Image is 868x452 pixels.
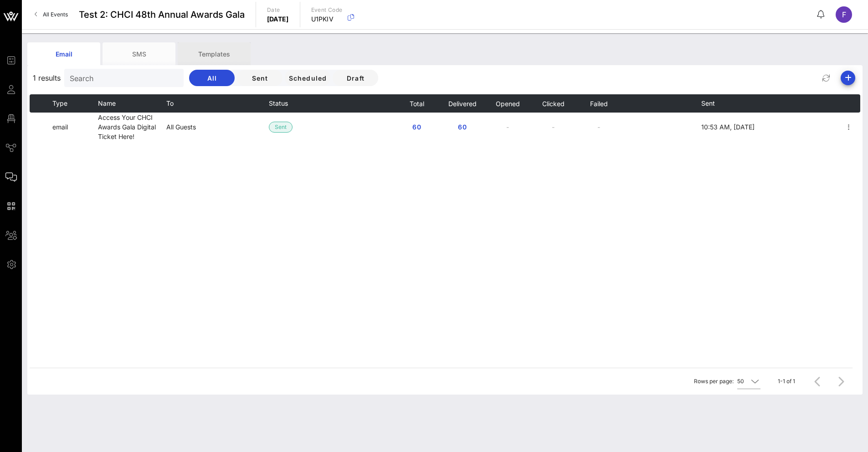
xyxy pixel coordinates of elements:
div: SMS [103,42,175,65]
span: 60 [455,123,469,131]
span: 60 [409,123,424,131]
span: 10:53 AM, [DATE] [701,123,755,131]
span: Opened [495,100,520,108]
div: 1-1 of 1 [778,377,795,385]
button: 60 [447,119,477,135]
a: All Events [29,7,73,22]
th: Total [394,94,439,113]
span: All [196,74,227,82]
button: All [189,70,235,86]
span: F [842,10,846,19]
span: Clicked [542,100,565,108]
button: Opened [495,94,520,113]
span: All Events [43,11,68,18]
span: 1 results [33,72,61,83]
th: Opened [485,94,530,113]
span: Type [52,99,67,107]
td: Access Your CHCI Awards Gala Digital Ticket Here! [98,113,166,141]
span: Sent [244,74,275,82]
button: Delivered [448,94,477,113]
td: email [52,113,98,141]
span: Sent [701,99,715,107]
div: 50Rows per page: [737,374,760,389]
button: Total [409,94,424,113]
span: Status [269,99,288,107]
p: [DATE] [267,15,289,24]
button: Failed [590,94,608,113]
p: Date [267,5,289,15]
span: Scheduled [288,74,327,82]
th: Failed [576,94,621,113]
th: Delivered [439,94,485,113]
span: Sent [275,122,287,132]
th: Sent [701,94,758,113]
th: Name [98,94,166,113]
td: All Guests [166,113,269,141]
button: Clicked [542,94,565,113]
span: Delivered [448,100,477,108]
div: 50 [737,377,744,385]
th: Clicked [530,94,576,113]
span: Total [409,100,424,108]
th: Status [269,94,314,113]
p: Event Code [311,5,343,15]
div: Email [27,42,100,65]
p: U1PKIV [311,15,343,24]
span: To [166,99,174,107]
div: Templates [178,42,251,65]
th: Type [52,94,98,113]
button: Scheduled [285,70,330,86]
button: Draft [333,70,378,86]
th: To [166,94,269,113]
span: Test 2: CHCI 48th Annual Awards Gala [79,8,245,21]
button: 60 [402,119,431,135]
button: Sent [237,70,282,86]
span: Name [98,99,116,107]
div: Rows per page: [694,368,760,395]
div: F [836,6,852,23]
span: Failed [590,100,608,108]
span: Draft [340,74,371,82]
